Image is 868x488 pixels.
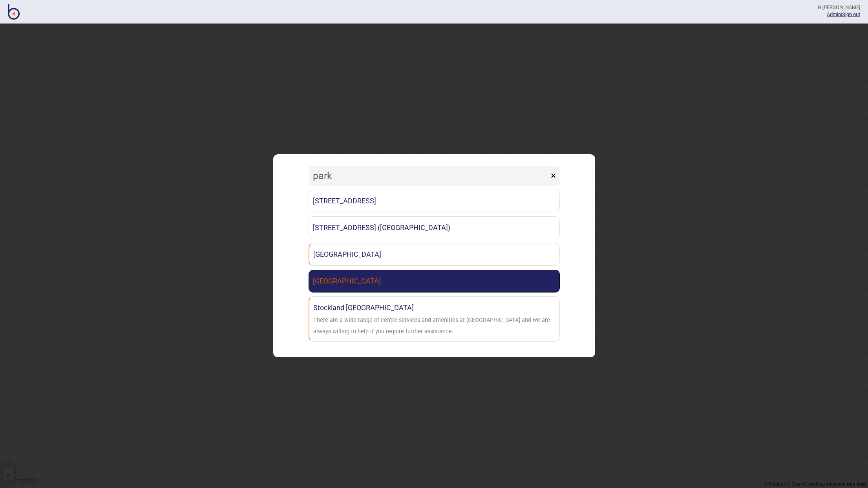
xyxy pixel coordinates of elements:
img: BindiMaps CMS [8,4,20,20]
span: | [827,11,842,17]
a: [GEOGRAPHIC_DATA] [309,270,560,292]
button: × [547,166,560,186]
button: Sign out [842,11,860,17]
div: There are a wide range of centre services and amenities at Stockland Wetherill Park and we are al... [313,315,556,338]
a: [STREET_ADDRESS] ([GEOGRAPHIC_DATA]) [309,216,560,239]
a: [STREET_ADDRESS] [309,190,560,212]
a: Admin [827,11,841,17]
a: [GEOGRAPHIC_DATA] [309,243,560,266]
input: Search locations by tag + name [309,166,549,186]
div: Hi [PERSON_NAME] [818,4,860,11]
a: Stockland [GEOGRAPHIC_DATA]There are a wide range of centre services and amenities at [GEOGRAPHIC... [309,296,560,342]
